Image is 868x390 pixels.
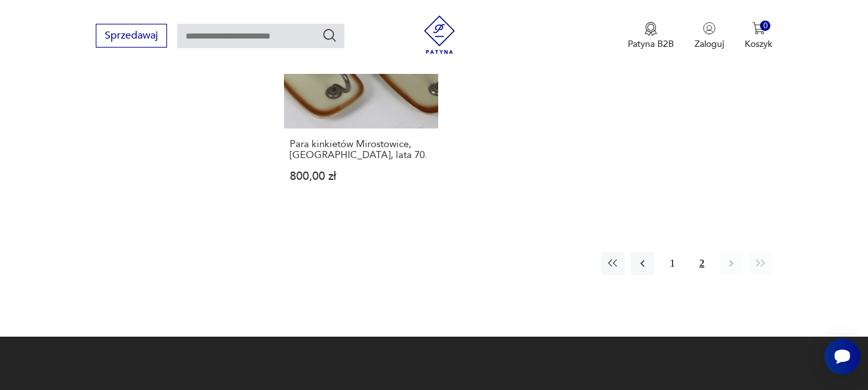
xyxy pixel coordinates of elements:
[745,22,772,50] button: 0Koszyk
[628,22,674,50] a: Ikona medaluPatyna B2B
[695,22,724,50] button: Zaloguj
[745,38,772,50] p: Koszyk
[322,28,337,43] button: Szukaj
[695,38,724,50] p: Zaloguj
[96,24,167,48] button: Sprzedawaj
[420,15,459,54] img: Patyna - sklep z meblami i dekoracjami vintage
[628,22,674,50] button: Patyna B2B
[690,252,713,275] button: 2
[96,32,167,41] a: Sprzedawaj
[760,21,771,31] div: 0
[824,339,860,375] iframe: Smartsupp widget button
[290,171,432,182] p: 800,00 zł
[290,139,432,161] h3: Para kinkietów Mirostowice, [GEOGRAPHIC_DATA], lata 70.
[628,38,674,50] p: Patyna B2B
[660,252,684,275] button: 1
[703,22,716,35] img: Ikonka użytkownika
[644,22,657,36] img: Ikona medalu
[752,22,765,35] img: Ikona koszyka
